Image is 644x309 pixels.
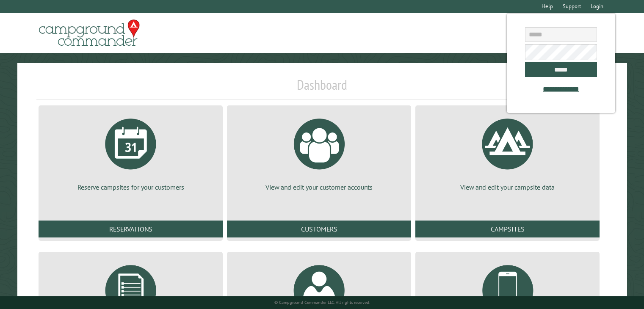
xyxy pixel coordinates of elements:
[426,112,589,192] a: View and edit your campsite data
[49,182,213,192] p: Reserve campsites for your customers
[426,182,589,192] p: View and edit your campsite data
[415,221,600,237] a: Campsites
[237,112,401,192] a: View and edit your customer accounts
[36,17,142,50] img: Campground Commander
[49,112,213,192] a: Reserve campsites for your customers
[39,221,223,237] a: Reservations
[227,221,411,237] a: Customers
[274,300,370,305] small: © Campground Commander LLC. All rights reserved.
[237,182,401,192] p: View and edit your customer accounts
[36,77,608,100] h1: Dashboard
